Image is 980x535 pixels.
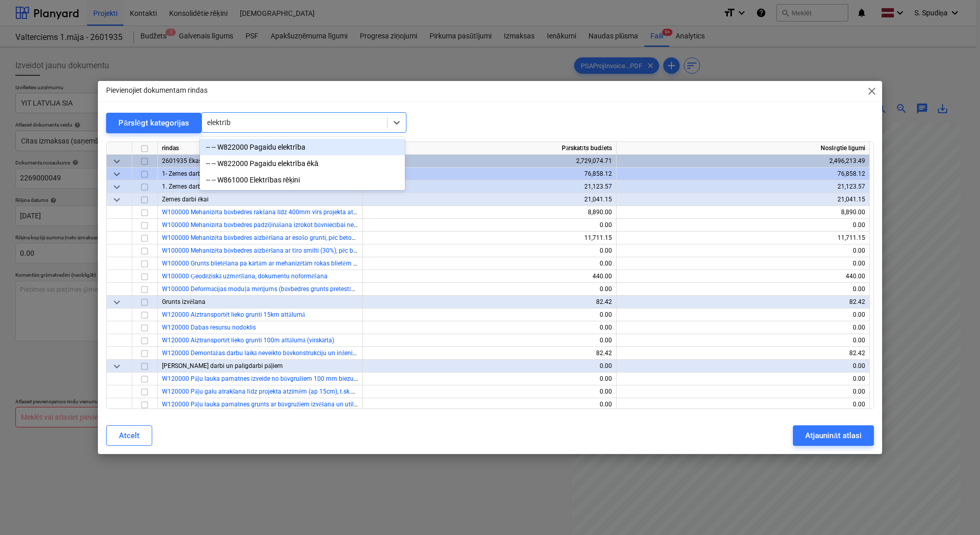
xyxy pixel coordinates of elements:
div: 0.00 [621,308,865,321]
a: W120000 Dabas resursu nodoklis [162,324,256,331]
a: W100000 Mehanizēta būvbedres aizbēršana ar esošo grunti, pēc betonēšanas un hidroizolācijas darbu... [162,234,533,241]
a: W100000 Grunts blietēšana pa kārtām ar mehanizētām rokas blietēm pēc betonēšanas un hidroizolācij... [162,260,561,267]
div: 0.00 [621,257,865,270]
div: 2,496,213.49 [621,155,865,168]
div: 8,890.00 [367,206,612,219]
a: W120000 Aiztransportēt lieko grunti 15km attālumā [162,311,305,318]
div: 440.00 [621,270,865,283]
div: 0.00 [621,283,865,296]
span: Grunts izvēšana [162,298,206,305]
div: 0.00 [367,321,612,334]
a: W100000 Ģeodēziskā uzmērīšana, dokumentu noformēšana [162,273,328,280]
div: 11,711.15 [621,232,865,244]
p: Pievienojiet dokumentam rindas [106,85,208,96]
span: close [866,85,878,97]
div: 21,123.57 [621,180,865,193]
div: 0.00 [367,360,612,373]
div: 0.00 [367,244,612,257]
div: 82.42 [621,296,865,308]
button: Atjaunināt atlasi [793,425,873,446]
div: 0.00 [367,385,612,398]
div: 0.00 [367,373,612,385]
div: Pārslēgt kategorijas [118,116,189,130]
a: W100000 Mehanizēta būvbedres aizbēršana ar tīro smilti (30%), pēc betonēšanas un hidroizolācijas ... [162,247,543,254]
div: 8,890.00 [621,206,865,219]
span: Zemes darbi un palīgdarbi pāļiem [162,362,283,369]
div: 0.00 [367,398,612,411]
div: -- -- W861000 Elektrības rēķini [200,172,405,188]
div: 82.42 [367,347,612,360]
div: Pārskatīts budžets [363,142,617,155]
span: keyboard_arrow_down [111,193,123,205]
button: Pārslēgt kategorijas [106,113,201,133]
div: 21,123.57 [367,180,612,193]
span: keyboard_arrow_down [111,155,123,167]
div: 0.00 [621,385,865,398]
span: Zemes darbi ēkai [162,196,209,203]
div: Atcelt [119,429,139,442]
div: 21,041.15 [621,193,865,206]
iframe: Chat Widget [929,486,980,535]
span: keyboard_arrow_down [111,296,123,308]
span: 1- Zemes darbi un pamatnes [162,170,241,177]
div: 0.00 [621,219,865,232]
div: 82.42 [367,296,612,308]
span: 1. Zemes darbi ēkai [162,183,215,190]
div: 76,858.12 [367,168,612,180]
a: W100000 Deformācijas moduļa mērījums (būvbedres grunts pretestība) [162,285,360,293]
div: 82.42 [621,347,865,360]
span: 2601935 Ēkas budžets [162,157,226,164]
div: -- -- W822000 Pagaidu elektrība [200,139,405,155]
div: 2,729,074.71 [367,155,612,168]
div: 0.00 [367,334,612,347]
a: W120000 Pāļu lauka pamatnes grunts ar būvgružiem izvēšana un utilizācija [162,401,371,408]
div: 440.00 [367,270,612,283]
div: Noslēgtie līgumi [617,142,870,155]
div: Atjaunināt atlasi [805,429,861,442]
div: 21,041.15 [367,193,612,206]
a: W120000 Pāļu galu atrakšana līdz projekta atzīmēm (ap 15cm), t.sk.būvbedres apakšas planēšana, pi... [162,388,513,395]
div: 0.00 [621,244,865,257]
div: 76,858.12 [621,168,865,180]
a: W100000 Mehanizēta būvbedres rakšana līdz 400mm virs projekta atzīmes [162,209,370,216]
div: 0.00 [621,321,865,334]
div: 0.00 [621,373,865,385]
div: -- -- W822000 Pagaidu elektrība ēkā [200,155,405,172]
span: keyboard_arrow_down [111,168,123,180]
button: Atcelt [106,425,152,446]
div: 0.00 [367,308,612,321]
a: W120000 Pāļu lauka pamatnes izveide no būvgružiem 100 mm biezumā [162,375,362,382]
div: 0.00 [367,219,612,232]
a: W100000 Mehanizēta būvbedres padziļināšana izrokot būvniecībai nederīgo grunti un piebēršana ar t... [162,221,492,229]
div: 0.00 [367,257,612,270]
div: 0.00 [367,283,612,296]
div: 0.00 [621,360,865,373]
a: W120000 Aiztransportēt lieko grunti 100m attālumā (virskārta) [162,337,334,344]
div: rindas [158,142,363,155]
div: 0.00 [621,398,865,411]
a: W120000 Demontāžas darbu laikā neveikto būvkonstrukciju un inženiertīklu demontāža [162,349,402,357]
div: 11,711.15 [367,232,612,244]
span: keyboard_arrow_down [111,180,123,193]
span: keyboard_arrow_down [111,360,123,372]
div: 0.00 [621,334,865,347]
